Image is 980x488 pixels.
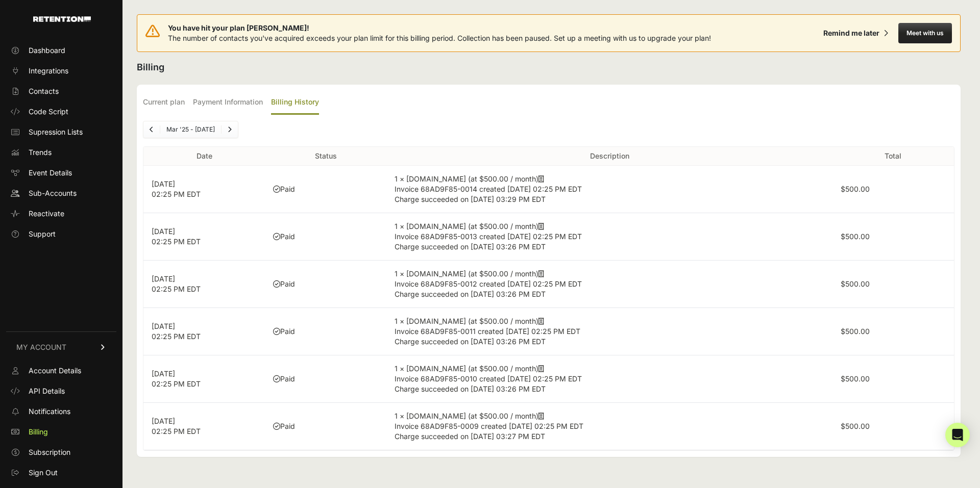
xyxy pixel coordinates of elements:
span: Charge succeeded on [DATE] 03:29 PM EDT [395,195,546,203]
div: Remind me later [823,28,879,38]
p: [DATE] 02:25 PM EDT [152,369,257,389]
a: Event Details [6,165,116,181]
span: Invoice 68AD9F85-0009 created [DATE] 02:25 PM EDT [395,422,583,430]
a: Support [6,226,116,242]
span: Reactivate [29,209,64,219]
th: Status [265,147,386,166]
span: Invoice 68AD9F85-0010 created [DATE] 02:25 PM EDT [395,374,582,383]
td: 1 × [DOMAIN_NAME] (at $500.00 / month) [386,166,832,213]
a: Sign Out [6,465,116,481]
span: Invoice 68AD9F85-0012 created [DATE] 02:25 PM EDT [395,279,582,288]
a: Dashboard [6,42,116,59]
a: MY ACCOUNT [6,331,116,363]
td: Paid [265,213,386,261]
span: The number of contacts you've acquired exceeds your plan limit for this billing period. Collectio... [168,34,711,42]
label: $500.00 [841,422,870,430]
button: Remind me later [819,24,892,42]
label: Payment Information [193,91,263,115]
p: [DATE] 02:25 PM EDT [152,416,257,436]
span: Invoice 68AD9F85-0011 created [DATE] 02:25 PM EDT [395,327,580,336]
span: Trends [29,147,52,158]
img: Retention.com [33,16,91,22]
a: Supression Lists [6,124,116,140]
span: Contacts [29,86,59,96]
span: Charge succeeded on [DATE] 03:26 PM EDT [395,337,546,346]
a: Billing [6,424,116,440]
p: [DATE] 02:25 PM EDT [152,226,257,247]
td: 1 × [DOMAIN_NAME] (at $500.00 / month) [386,213,832,261]
div: Open Intercom Messenger [945,423,970,447]
span: Integrations [29,66,68,76]
label: Current plan [143,91,185,115]
span: Dashboard [29,45,65,56]
td: Paid [265,355,386,403]
span: Supression Lists [29,127,83,137]
p: [DATE] 02:25 PM EDT [152,274,257,294]
a: Code Script [6,104,116,120]
span: Code Script [29,107,68,117]
a: Contacts [6,83,116,99]
td: 1 × [DOMAIN_NAME] (at $500.00 / month) [386,261,832,308]
td: Paid [265,308,386,355]
span: Event Details [29,168,72,178]
span: Support [29,229,56,239]
a: Notifications [6,403,116,420]
label: $500.00 [841,232,870,241]
th: Date [143,147,265,166]
span: Charge succeeded on [DATE] 03:26 PM EDT [395,242,546,251]
span: Billing [29,427,48,437]
span: You have hit your plan [PERSON_NAME]! [168,23,711,33]
label: $500.00 [841,279,870,288]
a: Subscription [6,444,116,460]
td: 1 × [DOMAIN_NAME] (at $500.00 / month) [386,308,832,355]
label: $500.00 [841,327,870,336]
a: Sub-Accounts [6,185,116,201]
label: $500.00 [841,185,870,193]
span: Sign Out [29,468,58,478]
span: MY ACCOUNT [16,342,66,352]
span: Invoice 68AD9F85-0013 created [DATE] 02:25 PM EDT [395,232,582,241]
td: 1 × [DOMAIN_NAME] (at $500.00 / month) [386,403,832,450]
label: $500.00 [841,374,870,383]
a: Previous [143,121,160,138]
p: [DATE] 02:25 PM EDT [152,321,257,342]
a: Trends [6,144,116,161]
span: Invoice 68AD9F85-0014 created [DATE] 02:25 PM EDT [395,185,582,193]
td: Paid [265,261,386,308]
th: Description [386,147,832,166]
a: API Details [6,383,116,399]
button: Meet with us [898,23,952,43]
h2: Billing [137,60,961,74]
a: Integrations [6,63,116,79]
span: Charge succeeded on [DATE] 03:26 PM EDT [395,290,546,298]
span: Notifications [29,406,70,417]
li: Mar '25 - [DATE] [160,125,221,134]
th: Total [832,147,954,166]
td: Paid [265,403,386,450]
a: Account Details [6,363,116,379]
label: Billing History [271,91,319,115]
span: Charge succeeded on [DATE] 03:27 PM EDT [395,432,545,441]
a: Next [222,121,238,138]
span: Subscription [29,447,70,457]
a: Reactivate [6,206,116,222]
span: Charge succeeded on [DATE] 03:26 PM EDT [395,384,546,393]
span: API Details [29,386,65,396]
span: Account Details [29,366,81,376]
td: 1 × [DOMAIN_NAME] (at $500.00 / month) [386,355,832,403]
span: Sub-Accounts [29,188,77,198]
td: Paid [265,166,386,213]
p: [DATE] 02:25 PM EDT [152,179,257,199]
